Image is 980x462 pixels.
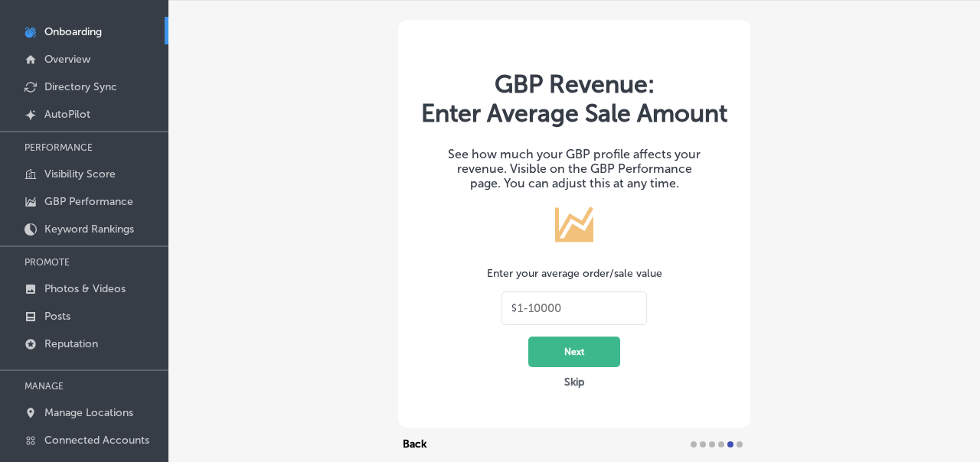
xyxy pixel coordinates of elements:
[421,70,727,128] div: GBP Revenue:
[421,267,727,280] div: Enter your average order/sale value
[44,406,133,419] p: Manage Locations
[511,303,517,314] p: $
[421,147,727,190] div: See how much your GBP profile affects your revenue. Visible on the GBP Performance page. You can ...
[518,301,637,315] input: 1-10000
[44,434,149,447] p: Connected Accounts
[398,435,431,454] button: Back
[44,108,90,121] p: AutoPilot
[421,99,727,128] span: Enter Average Sale Amount
[44,25,102,38] p: Onboarding
[44,310,70,323] p: Posts
[44,195,133,208] p: GBP Performance
[528,337,620,367] button: Next
[44,53,90,66] p: Overview
[44,282,126,295] p: Photos & Videos
[560,375,589,389] button: Skip
[44,80,117,93] p: Directory Sync
[44,168,116,181] p: Visibility Score
[44,337,98,350] p: Reputation
[44,223,134,236] p: Keyword Rankings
